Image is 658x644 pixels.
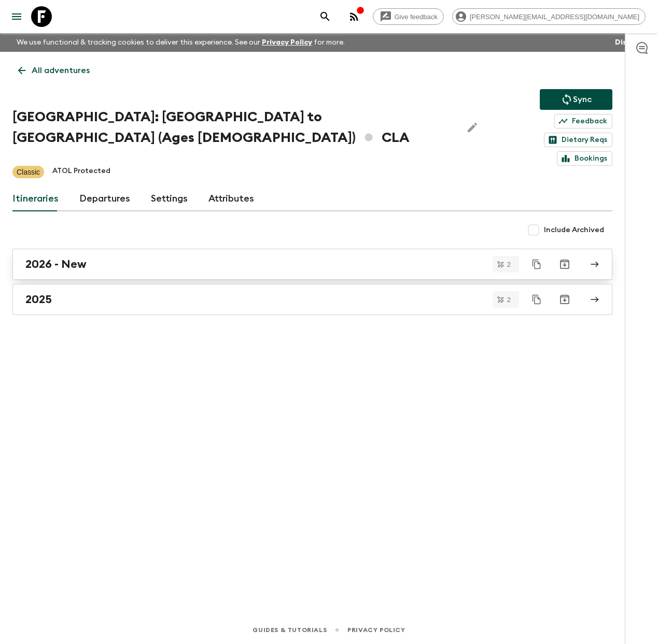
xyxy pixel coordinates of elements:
a: Guides & Tutorials [253,624,327,636]
p: ATOL Protected [52,166,110,178]
button: search adventures [315,6,335,27]
div: [PERSON_NAME][EMAIL_ADDRESS][DOMAIN_NAME] [452,8,646,25]
p: All adventures [32,64,90,77]
a: Give feedback [373,8,444,25]
h2: 2026 - New [25,257,87,271]
button: Sync adventure departures to the booking engine [540,89,612,110]
p: Classic [17,167,40,177]
span: 2 [501,261,517,268]
a: 2026 - New [12,249,612,280]
a: Departures [79,187,130,211]
a: Bookings [557,151,612,166]
a: Privacy Policy [347,624,405,636]
a: All adventures [12,60,95,81]
a: Feedback [554,114,612,128]
h1: [GEOGRAPHIC_DATA]: [GEOGRAPHIC_DATA] to [GEOGRAPHIC_DATA] (Ages [DEMOGRAPHIC_DATA]) CLA [12,107,454,148]
a: Settings [151,187,188,211]
button: Archive [554,289,575,310]
h2: 2025 [25,293,52,306]
a: 2025 [12,284,612,315]
p: Sync [573,93,592,106]
a: Dietary Reqs [544,133,612,147]
a: Attributes [208,187,254,211]
button: Edit Adventure Title [462,107,483,148]
p: We use functional & tracking cookies to deliver this experience. See our for more. [12,33,349,52]
button: Duplicate [527,290,546,309]
a: Itineraries [12,187,59,211]
span: [PERSON_NAME][EMAIL_ADDRESS][DOMAIN_NAME] [464,13,645,21]
span: Include Archived [544,225,604,235]
button: menu [6,6,27,27]
a: Privacy Policy [262,39,312,46]
button: Archive [554,254,575,275]
button: Duplicate [527,255,546,274]
span: 2 [501,296,517,303]
button: Dismiss [612,35,646,50]
span: Give feedback [389,13,443,21]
